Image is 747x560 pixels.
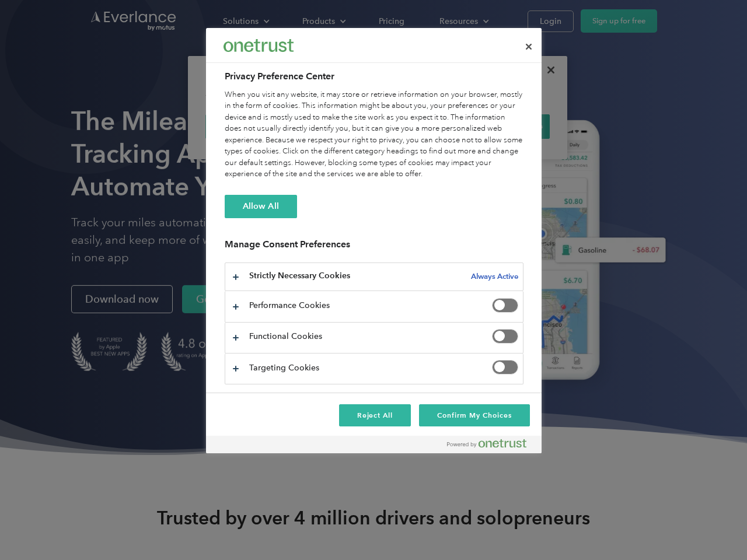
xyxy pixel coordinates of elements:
[206,28,542,453] div: Preference center
[419,404,529,426] button: Confirm My Choices
[225,69,523,83] h2: Privacy Preference Center
[225,89,523,180] div: When you visit any website, it may store or retrieve information on your browser, mostly in the f...
[225,195,297,218] button: Allow All
[447,439,536,453] a: Powered by OneTrust Opens in a new Tab
[516,34,542,60] button: Close
[447,439,526,448] img: Powered by OneTrust Opens in a new Tab
[225,239,523,257] h3: Manage Consent Preferences
[224,34,294,57] div: Everlance
[206,28,542,453] div: Privacy Preference Center
[224,39,294,51] img: Everlance
[339,404,411,426] button: Reject All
